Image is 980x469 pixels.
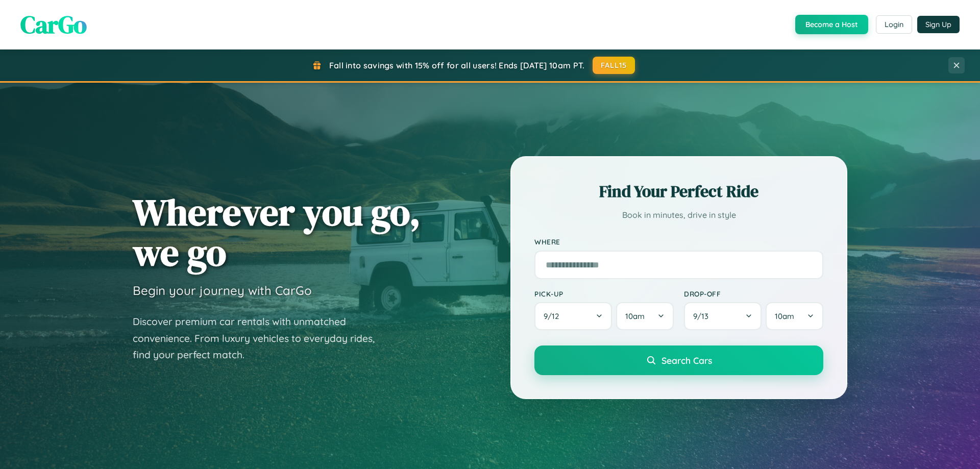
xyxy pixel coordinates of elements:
[534,208,823,223] p: Book in minutes, drive in style
[534,302,612,330] button: 9/12
[684,302,762,330] button: 9/13
[795,15,868,34] button: Become a Host
[766,302,823,330] button: 10am
[876,15,912,34] button: Login
[616,302,674,330] button: 10am
[625,311,645,321] span: 10am
[20,8,87,41] span: CarGo
[133,313,388,363] p: Discover premium car rentals with unmatched convenience. From luxury vehicles to everyday rides, ...
[544,311,564,321] span: 9 / 12
[917,16,960,33] button: Sign Up
[534,289,674,298] label: Pick-up
[534,238,823,246] label: Where
[593,57,635,74] button: FALL15
[329,60,585,70] span: Fall into savings with 15% off for all users! Ends [DATE] 10am PT.
[684,289,823,298] label: Drop-off
[133,283,312,298] h3: Begin your journey with CarGo
[133,192,421,273] h1: Wherever you go, we go
[534,180,823,203] h2: Find Your Perfect Ride
[693,311,714,321] span: 9 / 13
[775,311,794,321] span: 10am
[534,345,823,375] button: Search Cars
[661,355,712,366] span: Search Cars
